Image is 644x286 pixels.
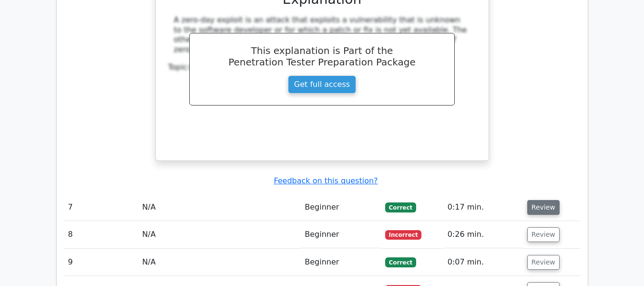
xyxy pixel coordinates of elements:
td: 9 [64,249,139,276]
span: Incorrect [385,230,422,240]
td: Beginner [301,221,381,248]
div: A zero-day exploit is an attack that exploits a vulnerability that is unknown to the software dev... [174,15,470,55]
td: 7 [64,194,139,221]
button: Review [527,200,560,215]
td: 8 [64,221,139,248]
td: N/A [138,194,301,221]
td: N/A [138,249,301,276]
a: Get full access [288,75,356,94]
td: Beginner [301,194,381,221]
span: Correct [385,202,416,212]
td: 0:17 min. [444,194,523,221]
span: Correct [385,257,416,267]
button: Review [527,255,560,270]
td: 0:07 min. [444,249,523,276]
td: Beginner [301,249,381,276]
div: Topic: [168,63,476,73]
td: 0:26 min. [444,221,523,248]
td: N/A [138,221,301,248]
a: Feedback on this question? [274,176,378,185]
button: Review [527,227,560,242]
